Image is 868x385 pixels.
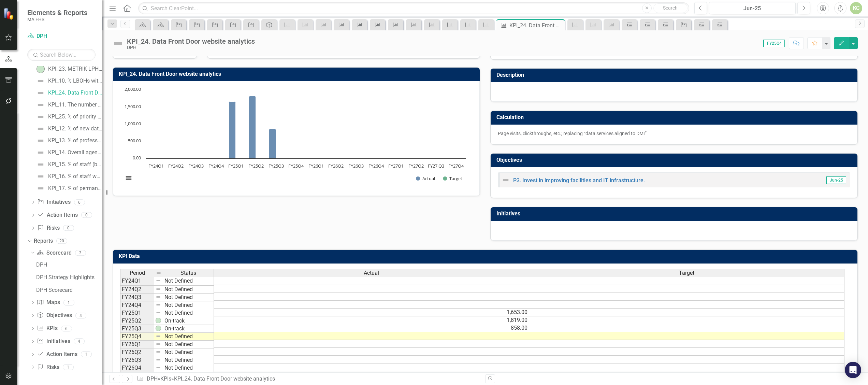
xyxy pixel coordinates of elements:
div: KPI_12. % of new data products that leverage a DPH-defined data equity framework as adopted in a ... [48,126,102,132]
div: KPI_24. Data Front Door website analytics [127,38,255,45]
a: DPH Scorecard [34,284,102,295]
text: FY25Q2 [248,163,264,169]
text: 1,000.00 [125,120,141,127]
span: Period [130,270,145,276]
a: Initiatives [37,198,70,206]
td: Not Defined [163,277,214,286]
td: On-track [163,317,214,325]
a: KPI_17. % of permanent staff who have completed emergency preparedness training [DATE] of employm... [35,183,102,194]
a: DPH [27,32,96,40]
input: Search ClearPoint... [138,2,689,14]
img: 8DAGhfEEPCf229AAAAAElFTkSuQmCC [156,294,161,300]
td: FY26Q3 [120,356,154,364]
img: Not Defined [37,160,45,169]
div: 6 [74,199,85,205]
td: On-track [163,325,214,333]
div: DPH [36,262,102,268]
div: KPI_24. Data Front Door website analytics [48,90,102,96]
div: 0 [81,212,92,218]
a: KPI_13. % of professional licensure boards that are fully appointed and able to meet quorum. [35,135,102,146]
img: Not Defined [37,77,45,85]
div: KPI_24. Data Front Door website analytics [174,375,275,382]
img: Not Defined [37,101,45,109]
img: 8DAGhfEEPCf229AAAAAElFTkSuQmCC [156,365,161,370]
div: KPI_25. % of priority data sets downloaded to EDP [48,114,102,120]
td: Not Defined [163,372,214,380]
td: FY24Q2 [120,286,154,294]
text: Actual [422,175,435,182]
td: FY24Q3 [120,294,154,301]
a: KPI_11. The number of core data services aligned to DMI (Data Modernization Initiative) process. [35,99,102,110]
a: Maps [37,299,60,306]
a: KPI_23. METRIK LPH data solution implementation tracker [35,63,102,74]
div: KC [850,2,862,14]
a: KPI_24. Data Front Door website analytics [35,87,102,98]
svg: Interactive chart [120,86,469,189]
text: FY27 Q3 [428,163,444,169]
div: KPI_23. METRIK LPH data solution implementation tracker [48,66,102,72]
img: Not Defined [113,38,124,49]
div: 6 [61,326,72,331]
div: KPI_11. The number of core data services aligned to DMI (Data Modernization Initiative) process. [48,102,102,108]
h3: KPI_24. Data Front Door website analytics [119,71,476,77]
td: Not Defined [163,309,214,317]
img: p8JqxPHXvMQAAAABJRU5ErkJggg== [156,326,161,331]
div: Jun-25 [711,4,793,13]
div: 1 [81,352,92,357]
text: 2,000.00 [125,86,141,92]
text: 1,500.00 [125,103,141,110]
img: 8DAGhfEEPCf229AAAAAElFTkSuQmCC [156,341,161,347]
div: 4 [74,339,85,344]
span: Jun-25 [826,176,846,184]
text: 500.00 [128,138,141,144]
div: KPI_15. % of staff (bargaining unit staff & managers) who have completed Racial equity training [... [48,161,102,168]
input: Search Below... [27,49,96,61]
a: KPIs [37,325,57,332]
img: Not Defined [37,184,45,192]
img: Not Defined [37,113,45,121]
td: Not Defined [163,341,214,348]
span: Search [663,5,678,11]
td: FY26Q2 [120,348,154,356]
text: FY24Q2 [168,163,184,169]
img: 8DAGhfEEPCf229AAAAAElFTkSuQmCC [156,357,161,362]
text: FY25Q1 [228,163,244,169]
h3: Description [496,72,854,78]
h3: Calculation [496,114,854,120]
div: KPI_14. Overall agency staff retention rate 12 months, disaggregated by race/ethnicity (permanent... [48,149,102,156]
div: Chart. Highcharts interactive chart. [120,86,473,189]
text: FY25Q3 [269,163,284,169]
h3: Objectives [496,157,854,163]
img: 8DAGhfEEPCf229AAAAAElFTkSuQmCC [156,302,161,308]
button: View chart menu, Chart [124,173,133,183]
img: On-track [37,65,45,73]
text: FY27Q4 [448,163,464,169]
div: DPH Strategy Highlights [36,274,102,281]
img: Not Defined [37,125,45,133]
button: Show Actual [416,176,435,182]
td: FY26Q1 [120,341,154,348]
td: 858.00 [214,324,529,332]
text: FY25Q4 [288,163,304,169]
button: Jun-25 [709,2,796,14]
div: 1 [63,300,74,305]
div: 4 [75,313,86,318]
h3: Initiatives [496,211,854,217]
a: Reports [34,237,53,245]
a: Objectives [37,312,72,319]
text: FY26Q3 [348,163,364,169]
button: Show Target [443,176,463,182]
img: 8DAGhfEEPCf229AAAAAElFTkSuQmCC [156,333,161,339]
a: KPI_12. % of new data products that leverage a DPH-defined data equity framework as adopted in a ... [35,123,102,134]
a: DPH Strategy Highlights [34,272,102,283]
div: 20 [56,238,67,244]
img: Not Defined [37,89,45,97]
img: p8JqxPHXvMQAAAABJRU5ErkJggg== [156,318,161,323]
span: Elements & Reports [27,9,87,17]
div: 3 [75,250,86,256]
a: Initiatives [37,338,70,345]
div: KPI_13. % of professional licensure boards that are fully appointed and able to meet quorum. [48,138,102,144]
div: KPI_24. Data Front Door website analytics [509,21,563,30]
span: Actual [364,270,379,276]
small: MA EHS [27,17,87,22]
